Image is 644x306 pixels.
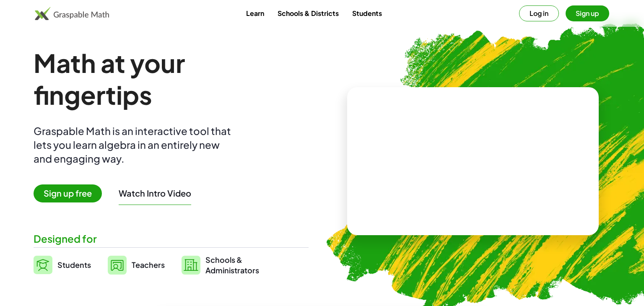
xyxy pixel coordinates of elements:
[519,5,559,21] button: Log in
[34,256,52,274] img: svg%3e
[34,254,91,275] a: Students
[34,47,300,111] h1: Math at your fingertips
[119,188,191,199] button: Watch Intro Video
[108,254,165,275] a: Teachers
[205,254,259,275] span: Schools & Administrators
[239,5,271,21] a: Learn
[345,5,389,21] a: Students
[566,5,609,21] button: Sign up
[271,5,345,21] a: Schools & Districts
[108,256,127,275] img: svg%3e
[34,124,235,166] div: Graspable Math is an interactive tool that lets you learn algebra in an entirely new and engaging...
[132,260,165,270] span: Teachers
[34,232,309,246] div: Designed for
[182,256,200,275] img: svg%3e
[182,254,259,275] a: Schools &Administrators
[410,130,536,193] video: What is this? This is dynamic math notation. Dynamic math notation plays a central role in how Gr...
[34,184,102,202] span: Sign up free
[57,260,91,270] span: Students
